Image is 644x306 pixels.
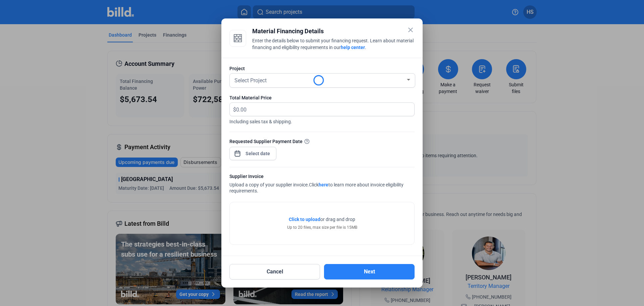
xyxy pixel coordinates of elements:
input: Select date [244,149,272,158]
mat-icon: close [407,26,415,34]
span: Including sales tax & shipping. [229,116,415,125]
input: 0.00 [236,103,407,116]
span: Select Project [234,77,267,84]
div: Material Financing Details [252,27,415,36]
div: Requested Supplier Payment Date [229,138,415,145]
button: Cancel [229,264,320,279]
span: Click to learn more about invoice eligibility requirements. [229,182,404,193]
div: Total Material Price [229,94,415,101]
span: or drag and drop [320,216,355,223]
div: Up to 20 files, max size per file is 15MB [287,224,357,230]
div: Enter the details below to submit your financing request. Learn about material financing and elig... [252,37,415,52]
span: Click to upload [289,217,320,222]
div: Upload a copy of your supplier invoice. [229,173,415,195]
a: here [319,182,328,187]
span: $ [230,103,236,114]
button: Next [324,264,415,279]
div: Project [229,65,415,72]
button: Open calendar [234,147,241,154]
span: . [365,45,366,50]
a: help center [341,45,365,50]
div: Supplier Invoice [229,173,415,181]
